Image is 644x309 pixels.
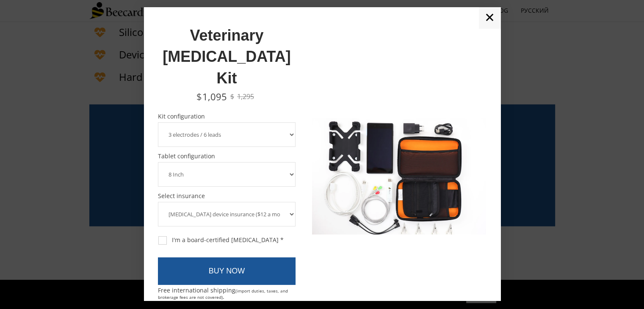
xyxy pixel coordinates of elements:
[158,193,296,199] span: Select insurance
[163,27,291,87] span: Veterinary [MEDICAL_DATA] Kit
[158,113,296,119] span: Kit configuration
[237,92,254,101] span: 1,295
[158,286,288,301] span: Free international shipping .
[158,288,288,300] span: (import duties, taxes, and brokerage fees are not covered)
[230,92,234,101] span: $
[158,162,296,187] select: Tablet configuration
[158,236,284,244] div: I'm a board-certified [MEDICAL_DATA] *
[202,90,227,103] span: 1,095
[158,153,296,159] span: Tablet configuration
[158,122,296,147] select: Kit configuration
[158,202,296,226] select: Select insurance
[158,257,296,285] a: BUY NOW
[196,90,202,103] span: $
[479,7,500,28] a: ✕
